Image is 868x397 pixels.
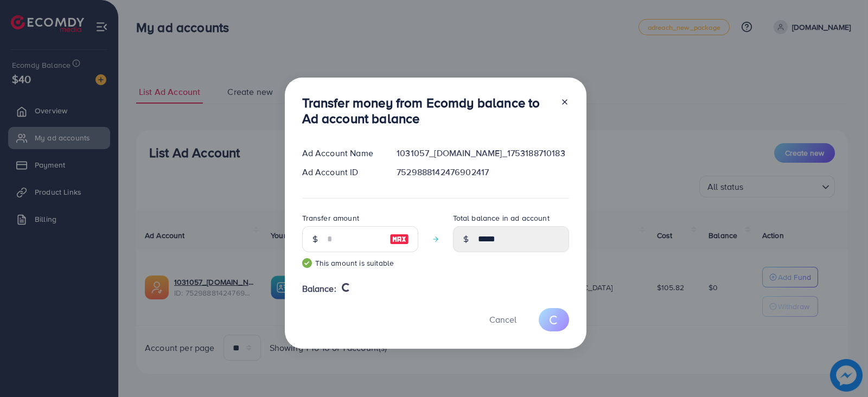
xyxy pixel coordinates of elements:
img: guide [302,258,312,268]
div: Ad Account Name [293,147,388,159]
button: Cancel [476,308,530,331]
div: 1031057_[DOMAIN_NAME]_1753188710183 [388,147,577,159]
label: Transfer amount [302,213,359,223]
small: This amount is suitable [302,258,418,268]
h3: Transfer money from Ecomdy balance to Ad account balance [302,95,552,126]
div: Ad Account ID [293,166,388,178]
div: 7529888142476902417 [388,166,577,178]
span: Cancel [489,313,516,325]
img: image [390,233,409,246]
span: Balance: [302,283,336,295]
label: Total balance in ad account [453,213,550,223]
